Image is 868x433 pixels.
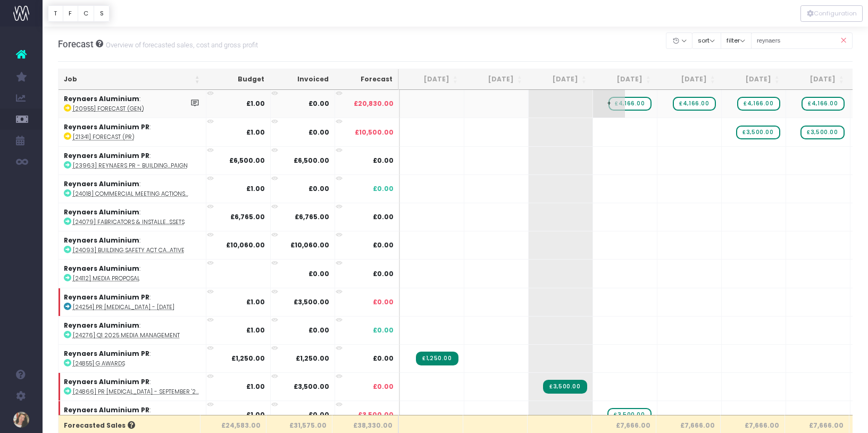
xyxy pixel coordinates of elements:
[59,372,206,401] td: :
[334,69,399,90] th: Forecast
[73,190,188,198] abbr: [24018] Commercial Meeting Actions
[246,184,265,193] strong: £1.00
[64,94,139,103] strong: Reynaers Aluminium
[230,212,265,221] strong: £6,765.00
[13,412,29,428] img: images/default_profile_image.png
[64,236,139,245] strong: Reynaers Aluminium
[73,274,140,282] abbr: [24112] Media Proposal
[721,69,785,90] th: Dec 25: activate to sort column ascending
[528,69,592,90] th: Sep 25: activate to sort column ascending
[205,69,270,90] th: Budget
[64,421,135,430] span: Forecasted Sales
[58,39,94,49] span: Forecast
[543,380,587,394] span: Streamtime Invoice: ST7057 – [24866] PR Retainer - September '25
[59,174,206,203] td: :
[355,128,394,137] span: £10,500.00
[737,97,780,111] span: wayahead Sales Forecast Item
[246,326,265,335] strong: £1.00
[721,32,752,49] button: filter
[656,69,721,90] th: Nov 25: activate to sort column ascending
[592,69,656,90] th: Oct 25: activate to sort column ascending
[64,377,149,386] strong: Reynaers Aluminium PR
[59,288,206,316] td: :
[226,240,265,249] strong: £10,060.00
[373,326,394,335] span: £0.00
[246,382,265,391] strong: £1.00
[607,408,651,422] span: wayahead Sales Forecast Item
[308,269,329,278] strong: £0.00
[59,203,206,231] td: :
[231,354,265,363] strong: £1,250.00
[73,105,144,113] abbr: [20955] Forecast (Gen)
[358,410,394,420] span: £3,500.00
[290,240,329,249] strong: £10,060.00
[73,246,185,254] abbr: [24093] Building Safety Act Campaign - Creative
[64,122,149,131] strong: Reynaers Aluminium PR
[373,269,394,279] span: £0.00
[59,259,206,287] td: :
[64,207,139,216] strong: Reynaers Aluminium
[59,146,206,174] td: :
[59,344,206,372] td: :
[64,293,149,302] strong: Reynaers Aluminium PR
[800,5,863,22] button: Configuration
[73,360,125,368] abbr: [24855] G Awards
[593,90,625,118] span: +
[64,179,139,188] strong: Reynaers Aluminium
[294,156,329,165] strong: £6,500.00
[73,303,174,311] abbr: [24254] PR Retainer - April '25
[73,133,135,141] abbr: [21341] Forecast (PR)
[751,32,853,49] input: Search...
[463,69,528,90] th: Aug 25: activate to sort column ascending
[63,5,78,22] button: F
[800,126,844,139] span: wayahead Sales Forecast Item
[59,69,205,90] th: Job: activate to sort column ascending
[802,97,844,111] span: wayahead Sales Forecast Item
[246,410,265,419] strong: £1.00
[416,352,458,365] span: Streamtime Invoice: ST6982 – [24855] G Awards
[59,118,206,146] td: :
[73,388,199,396] abbr: [24866] PR Retainer - September '25
[608,97,651,111] span: wayahead Sales Forecast Item
[294,382,329,391] strong: £3,500.00
[73,162,188,170] abbr: [23963] Reynaers PR - Building Safety Act/ building for the future campaign
[308,128,329,137] strong: £0.00
[399,69,463,90] th: Jul 25: activate to sort column ascending
[246,128,265,137] strong: £1.00
[295,212,329,221] strong: £6,765.00
[59,90,206,118] td: :
[308,326,329,335] strong: £0.00
[296,354,329,363] strong: £1,250.00
[48,5,110,22] div: Vertical button group
[73,331,180,339] abbr: [24276] Q1 2025 media management
[692,32,721,49] button: sort
[59,316,206,344] td: :
[64,349,149,358] strong: Reynaers Aluminium PR
[64,264,139,273] strong: Reynaers Aluminium
[800,5,863,22] div: Vertical button group
[229,156,265,165] strong: £6,500.00
[373,382,394,392] span: £0.00
[103,39,258,49] small: Overview of forecasted sales, cost and gross profit
[308,410,329,419] strong: £0.00
[48,5,63,22] button: T
[373,297,394,307] span: £0.00
[373,240,394,250] span: £0.00
[78,5,95,22] button: C
[59,231,206,259] td: :
[64,321,139,330] strong: Reynaers Aluminium
[785,69,849,90] th: Jan 26: activate to sort column ascending
[373,212,394,222] span: £0.00
[308,184,329,193] strong: £0.00
[373,184,394,194] span: £0.00
[59,401,206,429] td: :
[294,297,329,306] strong: £3,500.00
[94,5,110,22] button: S
[736,126,780,139] span: wayahead Sales Forecast Item
[354,99,394,109] span: £20,830.00
[64,405,149,414] strong: Reynaers Aluminium PR
[308,99,329,108] strong: £0.00
[246,99,265,108] strong: £1.00
[73,218,185,226] abbr: [24079] Fabricators & Installers Concept & Assets
[64,151,149,160] strong: Reynaers Aluminium PR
